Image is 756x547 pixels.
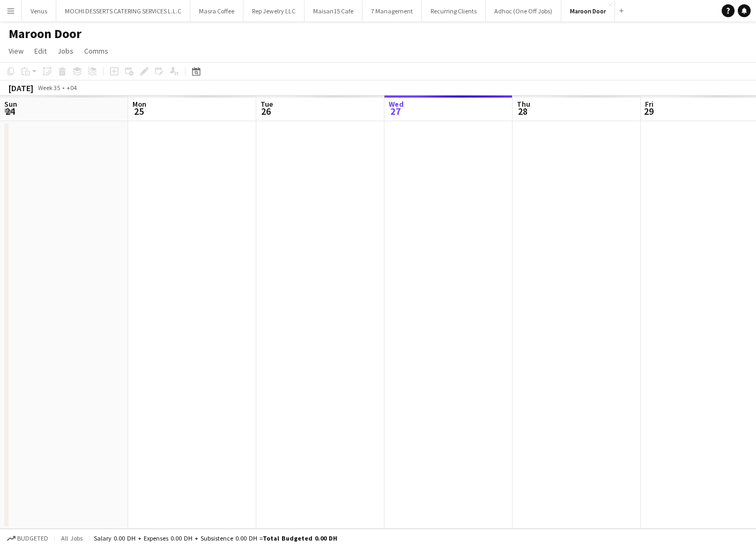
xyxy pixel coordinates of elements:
div: Salary 0.00 DH + Expenses 0.00 DH + Subsistence 0.00 DH = [94,534,337,542]
span: View [9,46,24,56]
button: Masra Coffee [190,1,243,21]
button: MOCHI DESSERTS CATERING SERVICES L.L.C [56,1,190,21]
span: Thu [517,99,530,109]
span: Jobs [57,46,73,56]
span: Budgeted [17,535,48,542]
span: Wed [389,99,404,109]
span: Edit [34,46,47,56]
button: Maisan15 Cafe [305,1,362,21]
h1: Maroon Door [9,26,81,42]
span: 29 [643,105,654,117]
span: Tue [261,99,273,109]
span: Sun [4,99,17,109]
span: 27 [387,105,404,117]
button: Venus [22,1,56,21]
span: 24 [3,105,17,117]
a: Edit [30,44,51,58]
span: Comms [84,46,108,56]
span: Total Budgeted 0.00 DH [263,534,337,542]
button: Maroon Door [561,1,615,21]
a: Comms [80,44,113,58]
span: 28 [515,105,530,117]
span: Fri [645,99,654,109]
span: Mon [132,99,146,109]
a: View [4,44,28,58]
button: 7 Management [362,1,422,21]
div: +04 [66,84,77,92]
button: Budgeted [5,533,50,544]
a: Jobs [53,44,78,58]
button: Recurring Clients [422,1,486,21]
button: Rep Jewelry LLC [243,1,305,21]
span: All jobs [59,534,85,542]
span: 26 [259,105,273,117]
div: [DATE] [9,83,33,93]
span: Week 35 [35,84,62,92]
span: 25 [131,105,146,117]
button: Adhoc (One Off Jobs) [486,1,561,21]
